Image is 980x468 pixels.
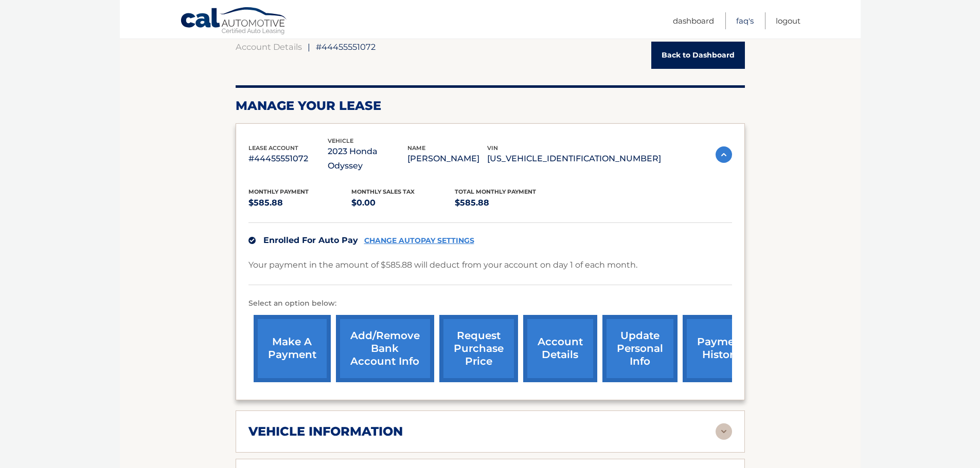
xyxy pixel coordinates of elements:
a: CHANGE AUTOPAY SETTINGS [364,236,474,245]
a: account details [523,315,597,382]
a: payment history [683,315,760,382]
a: Logout [776,12,800,29]
a: update personal info [602,315,678,382]
p: Your payment in the amount of $585.88 will deduct from your account on day 1 of each month. [248,258,637,272]
p: [US_VEHICLE_IDENTIFICATION_NUMBER] [487,152,661,166]
p: [PERSON_NAME] [407,152,487,166]
span: vehicle [328,137,353,144]
span: Monthly Payment [248,188,309,195]
span: lease account [248,144,298,152]
a: Account Details [236,42,302,52]
p: $0.00 [351,196,455,210]
a: Add/Remove bank account info [336,315,434,382]
span: Monthly sales Tax [351,188,415,195]
h2: Manage Your Lease [236,98,745,114]
p: Select an option below: [248,297,732,310]
h2: vehicle information [248,424,403,439]
img: accordion-active.svg [716,146,732,163]
img: check.svg [248,237,256,244]
span: Enrolled For Auto Pay [263,235,358,245]
a: Dashboard [673,12,714,29]
span: | [308,42,310,52]
span: vin [487,144,498,152]
p: 2023 Honda Odyssey [328,144,407,173]
p: $585.88 [455,196,558,210]
img: accordion-rest.svg [716,423,732,440]
span: name [407,144,425,152]
p: $585.88 [248,196,352,210]
span: #44455551072 [316,42,376,52]
span: Total Monthly Payment [455,188,536,195]
a: Back to Dashboard [651,42,745,69]
a: request purchase price [439,315,518,382]
a: FAQ's [736,12,754,29]
a: Cal Automotive [180,7,288,36]
p: #44455551072 [248,152,328,166]
a: make a payment [254,315,331,382]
